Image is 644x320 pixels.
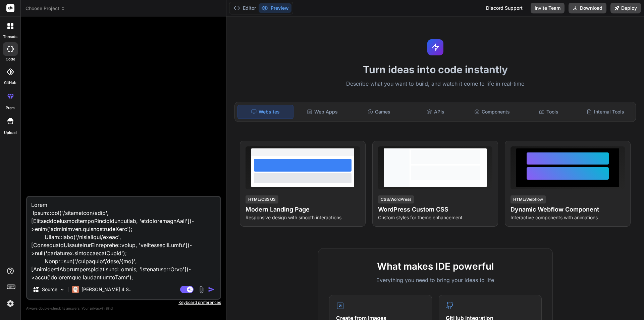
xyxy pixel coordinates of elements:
p: Source [42,286,57,293]
div: Websites [237,105,293,119]
label: GitHub [4,80,16,86]
p: Responsive design with smooth interactions [246,214,360,221]
img: icon [208,286,215,293]
button: Download [569,3,606,13]
p: [PERSON_NAME] 4 S.. [82,286,131,293]
p: Keyboard preferences [26,300,221,305]
div: CSS/WordPress [378,195,414,203]
textarea: Lorem Ipsum::dol('/sitametcon/adip', [ElitseddoeIusmodtempoRincididun::utlab, 'etdoloremagnAali']... [27,197,220,280]
h2: What makes IDE powerful [329,259,542,273]
p: Custom styles for theme enhancement [378,214,492,221]
span: Choose Project [25,5,65,12]
div: Games [352,105,407,119]
p: Interactive components with animations [511,214,625,221]
h4: Modern Landing Page [246,205,360,214]
div: Internal Tools [578,105,633,119]
button: Invite Team [531,3,565,13]
button: Editor [231,3,259,13]
h1: Turn ideas into code instantly [230,63,640,76]
label: threads [3,34,17,40]
div: Tools [521,105,577,119]
span: privacy [90,306,102,310]
label: Upload [4,130,17,136]
img: Claude 4 Sonnet [72,286,79,293]
img: attachment [198,286,205,293]
div: HTML/CSS/JS [246,195,278,203]
h4: Dynamic Webflow Component [511,205,625,214]
img: settings [5,298,16,309]
button: Preview [259,3,291,13]
div: Web Apps [295,105,350,119]
label: prem [6,105,15,111]
div: HTML/Webflow [511,195,546,203]
div: Discord Support [482,3,527,13]
h4: WordPress Custom CSS [378,205,492,214]
button: Deploy [610,3,641,13]
div: APIs [408,105,463,119]
p: Everything you need to bring your ideas to life [329,276,542,284]
label: code [6,56,15,62]
div: Components [465,105,520,119]
p: Describe what you want to build, and watch it come to life in real-time [230,80,640,88]
p: Always double-check its answers. Your in Bind [26,305,221,312]
img: Pick Models [59,287,65,292]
